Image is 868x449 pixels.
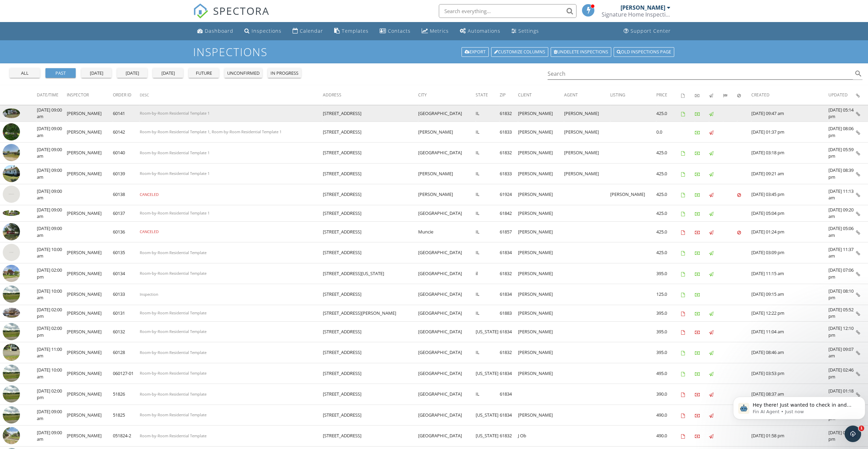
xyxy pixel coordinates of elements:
td: [DATE] 08:10 pm [828,284,856,305]
td: [STREET_ADDRESS] [323,363,418,384]
td: [STREET_ADDRESS] [323,426,418,447]
td: [PERSON_NAME] [518,184,564,205]
td: [PERSON_NAME] [518,405,564,426]
td: [STREET_ADDRESS][US_STATE] [323,263,418,284]
a: Settings [509,25,542,38]
td: [PERSON_NAME] [518,363,564,384]
td: [DATE] 05:52 pm [828,305,856,321]
div: in progress [271,70,298,77]
td: [DATE] 08:06 pm [828,122,856,143]
td: 60134 [113,263,140,284]
td: 51826 [113,384,140,405]
span: City [418,92,427,98]
button: all [10,68,40,78]
td: [STREET_ADDRESS] [323,205,418,221]
td: [DATE] 12:22 pm [751,305,828,321]
th: Canceled: Not sorted. [737,85,751,105]
th: State: Not sorted. [476,85,500,105]
img: The Best Home Inspection Software - Spectora [193,3,208,19]
td: 61833 [500,163,518,184]
td: 61834 [500,242,518,263]
td: [DATE] 09:00 am [37,184,67,205]
td: [DATE] 05:14 pm [828,105,856,122]
th: Agreements signed: Not sorted. [681,85,695,105]
td: [DATE] 09:00 am [37,122,67,143]
td: [PERSON_NAME] [518,284,564,305]
span: Room-by-Room Residential Template 1 [140,171,210,176]
td: 425.0 [656,163,681,184]
td: 60133 [113,284,140,305]
span: Created [751,92,770,98]
div: Settings [518,28,539,34]
img: streetview [3,365,20,382]
td: 60138 [113,184,140,205]
td: 61832 [500,143,518,164]
td: [PERSON_NAME] [418,122,476,143]
img: 7618685%2Fcover_photos%2FRHwubVl2eULiUjdRywjN%2Fsmall.jpeg [3,308,20,318]
td: [DATE] 09:00 am [37,205,67,221]
td: [PERSON_NAME] [518,321,564,342]
td: [PERSON_NAME] [67,284,113,305]
td: [DATE] 05:04 pm [751,205,828,221]
button: [DATE] [153,68,183,78]
td: [DATE] 03:18 pm [751,143,828,164]
td: [DATE] 01:58 pm [751,426,828,447]
td: [PERSON_NAME] [518,305,564,321]
td: [GEOGRAPHIC_DATA] [418,143,476,164]
img: Profile image for Fin AI Agent [8,21,19,32]
span: Zip [500,92,506,98]
button: unconfirmed [224,68,262,78]
td: [DATE] 02:00 pm [37,263,67,284]
td: [DATE] 10:00 am [37,284,67,305]
div: past [48,70,73,77]
span: Address [323,92,341,98]
span: Room-by-Room Residential Template [140,271,207,276]
span: Updated [828,92,848,98]
th: Published: Not sorted. [709,85,723,105]
td: IL [476,205,500,221]
td: 395.0 [656,321,681,342]
span: Room-by-Room Residential Template 1 [140,150,210,155]
td: [PERSON_NAME] [67,242,113,263]
button: future [189,68,219,78]
span: CANCELED [140,229,159,234]
td: [GEOGRAPHIC_DATA] [418,242,476,263]
h1: Inspections [193,46,675,58]
td: [DATE] 02:00 pm [37,321,67,342]
span: Price [656,92,667,98]
td: [DATE] 09:47 am [751,105,828,122]
th: City: Not sorted. [418,85,476,105]
td: [PERSON_NAME] [67,205,113,221]
td: [PERSON_NAME] [67,105,113,122]
td: [DATE] 08:46 am [751,342,828,363]
i: search [854,70,862,78]
td: 395.0 [656,305,681,321]
td: [STREET_ADDRESS] [323,321,418,342]
td: 425.0 [656,105,681,122]
td: 61832 [500,105,518,122]
td: 125.0 [656,284,681,305]
td: [PERSON_NAME] [67,321,113,342]
div: Signature Home Inspection LLC [602,11,670,18]
img: streetview [3,123,20,140]
td: 495.0 [656,363,681,384]
td: [GEOGRAPHIC_DATA] [418,263,476,284]
td: [DATE] 11:04 am [751,321,828,342]
td: 425.0 [656,205,681,221]
th: Date/Time: Not sorted. [37,85,67,105]
td: [PERSON_NAME] [418,184,476,205]
a: Old inspections page [614,47,674,57]
td: 051824-2 [113,426,140,447]
th: Inspector: Not sorted. [67,85,113,105]
td: 390.0 [656,384,681,405]
button: [DATE] [81,68,112,78]
th: Inspection Details: Not sorted. [856,85,868,105]
span: Inspection [140,292,158,297]
td: 61834 [500,384,518,405]
td: [DATE] 02:00 pm [37,384,67,405]
td: 425.0 [656,221,681,242]
td: 425.0 [656,242,681,263]
td: [PERSON_NAME] [67,384,113,405]
img: 8835824%2Fcover_photos%2F8rxq6bPDYpMRMjOw5Fcr%2Fsmall.jpeg [3,210,20,216]
td: IL [476,242,500,263]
